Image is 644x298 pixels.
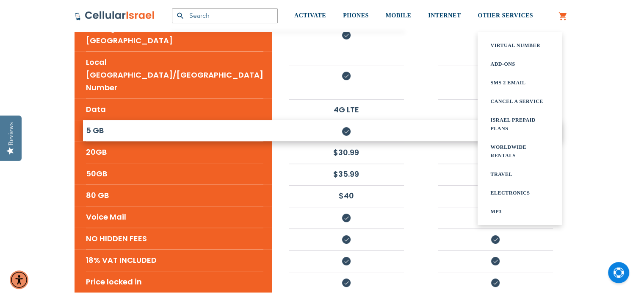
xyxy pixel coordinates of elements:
[75,11,155,21] img: Cellular Israel Logo
[86,228,263,249] li: NO HIDDEN FEES
[490,41,550,50] a: Virtual Number
[86,184,263,206] li: 80 GB
[343,12,369,19] span: PHONES
[86,51,263,98] li: Local [GEOGRAPHIC_DATA]/[GEOGRAPHIC_DATA] Number
[10,270,28,289] div: Accessibility Menu
[386,12,412,19] span: MOBILE
[86,163,263,184] li: 50GB
[86,17,263,51] li: Texting in [GEOGRAPHIC_DATA] and [GEOGRAPHIC_DATA]
[438,99,553,120] li: 4G LTE
[289,142,404,162] li: $30.99
[438,185,553,206] li: $42
[490,78,550,87] a: SMS 2 Email
[490,60,550,68] a: Add-ons
[7,122,15,145] div: Reviews
[478,12,533,19] span: OTHER SERVICES
[86,206,263,228] li: Voice Mail
[490,170,550,178] a: Travel
[438,142,553,162] li: $32.99
[490,207,550,216] a: Mp3
[172,8,278,23] input: Search
[490,143,550,160] a: WORLDWIDE rentals
[490,97,550,106] a: Cancel a service
[86,120,263,141] li: 5 GB
[490,189,550,197] a: Electronics
[86,98,263,120] li: Data
[438,164,553,184] li: $37.99
[294,12,326,19] span: ACTIVATE
[86,141,263,163] li: 20GB
[289,164,404,184] li: $35.99
[289,99,404,120] li: 4G LTE
[289,185,404,206] li: $40
[490,116,550,133] a: Israel prepaid plans
[86,249,263,271] li: 18% VAT INCLUDED
[86,271,263,292] li: Price locked in
[428,12,461,19] span: INTERNET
